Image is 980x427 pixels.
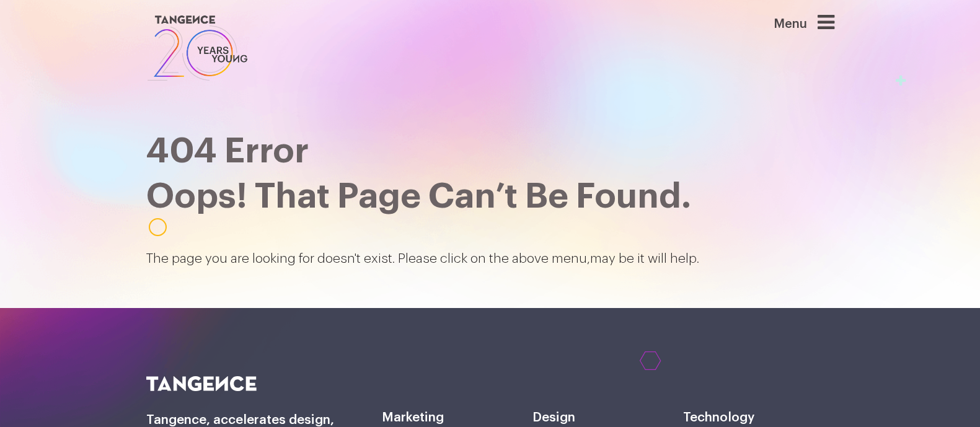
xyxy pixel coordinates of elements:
p: The page you are looking for doesn't exist. Please click on the above menu,may be it will help. [146,249,834,269]
img: logo SVG [146,12,249,84]
span: 404 Error Oops! That page can’t be found. [146,134,691,214]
